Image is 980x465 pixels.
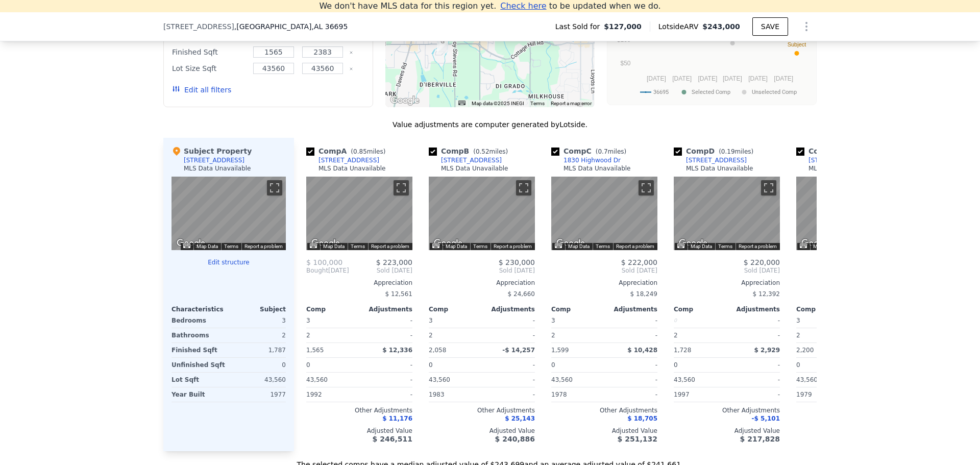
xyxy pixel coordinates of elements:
button: Keyboard shortcuts [432,243,439,248]
div: Bedrooms [171,313,227,328]
a: Open this area in Google Maps (opens a new window) [799,237,832,250]
div: Map [171,177,286,250]
span: Sold [DATE] [349,266,412,275]
div: 2 [429,328,480,342]
button: Keyboard shortcuts [310,243,317,248]
img: Google [554,237,587,250]
div: 1977 [231,387,286,402]
div: [DATE] [306,266,349,275]
button: Keyboard shortcuts [677,243,684,248]
div: Adjusted Value [796,427,902,435]
span: 2,200 [796,347,814,354]
span: 0.7 [598,148,607,155]
div: Comp C [551,146,630,156]
button: Map Data [568,243,590,250]
span: $ 100,000 [306,258,342,266]
div: - [361,313,412,328]
div: 0 [231,358,286,372]
span: 1,728 [674,347,691,354]
span: Map data ©2025 INEGI [472,101,524,106]
div: MLS Data Unavailable [808,164,876,173]
div: - [606,387,657,402]
a: Terms [718,243,732,249]
div: 2 [674,328,725,342]
span: $ 222,000 [621,258,657,266]
text: [DATE] [647,75,666,82]
div: Other Adjustments [306,406,412,414]
div: Comp D [674,146,757,156]
text: [DATE] [723,75,742,82]
div: MLS Data Unavailable [441,164,508,173]
span: 3 [306,317,310,324]
span: $127,000 [604,21,642,32]
div: 1997 [674,387,725,402]
div: - [729,313,780,328]
button: SAVE [752,17,788,36]
div: Other Adjustments [796,406,902,414]
span: 1,599 [551,347,569,354]
div: - [361,373,412,387]
button: Map Data [197,243,218,250]
span: 43,560 [551,376,573,383]
div: - [606,373,657,387]
img: Google [388,94,422,107]
span: $ 2,929 [754,347,780,354]
div: MLS Data Unavailable [318,164,386,173]
span: ( miles) [469,148,512,155]
span: $ 18,705 [627,415,657,422]
a: Terms [473,243,487,249]
div: Street View [171,177,286,250]
a: Report a problem [494,243,532,249]
div: - [361,387,412,402]
div: 2 [796,328,847,342]
a: [STREET_ADDRESS] [796,156,869,164]
a: Open this area in Google Maps (opens a new window) [554,237,587,250]
div: - [729,358,780,372]
div: MLS Data Unavailable [563,164,631,173]
span: , AL 36695 [311,22,348,31]
span: $ 18,249 [630,290,657,298]
button: Keyboard shortcuts [555,243,562,248]
div: Map [429,177,535,250]
div: Bathrooms [171,328,227,342]
span: $ 223,000 [376,258,412,266]
div: Lot Size Sqft [172,61,247,76]
span: 1,565 [306,347,324,354]
span: ( miles) [347,148,389,155]
a: Report a problem [616,243,654,249]
span: ( miles) [592,148,630,155]
div: Street View [306,177,412,250]
div: - [484,373,535,387]
a: 1830 Highwood Dr [551,156,621,164]
div: Appreciation [306,279,412,287]
span: Sold [DATE] [429,266,535,275]
div: Unfinished Sqft [171,358,227,372]
text: $50 [620,60,630,67]
a: Report a problem [371,243,409,249]
div: - [729,387,780,402]
div: Comp B [429,146,512,156]
span: 0 [551,361,555,369]
button: Toggle fullscreen view [761,180,776,195]
div: 2 [231,328,286,342]
a: Open this area in Google Maps (opens a new window) [431,237,465,250]
div: 1,787 [231,343,286,357]
div: 3 [231,313,286,328]
div: Value adjustments are computer generated by Lotside . [163,119,817,130]
img: Google [309,237,342,250]
text: [DATE] [698,75,717,82]
button: Keyboard shortcuts [458,101,465,105]
img: Google [431,237,465,250]
a: Open this area in Google Maps (opens a new window) [388,94,422,107]
span: $ 240,886 [495,435,535,443]
div: Map [796,177,902,250]
div: Comp [796,305,849,313]
text: Unselected Comp [752,89,797,95]
a: Open this area in Google Maps (opens a new window) [676,237,710,250]
div: Adjustments [604,305,657,313]
div: Other Adjustments [551,406,657,414]
div: Lot Sqft [171,373,227,387]
span: 3 [796,317,800,324]
a: Terms [596,243,610,249]
div: [STREET_ADDRESS] [318,156,379,164]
